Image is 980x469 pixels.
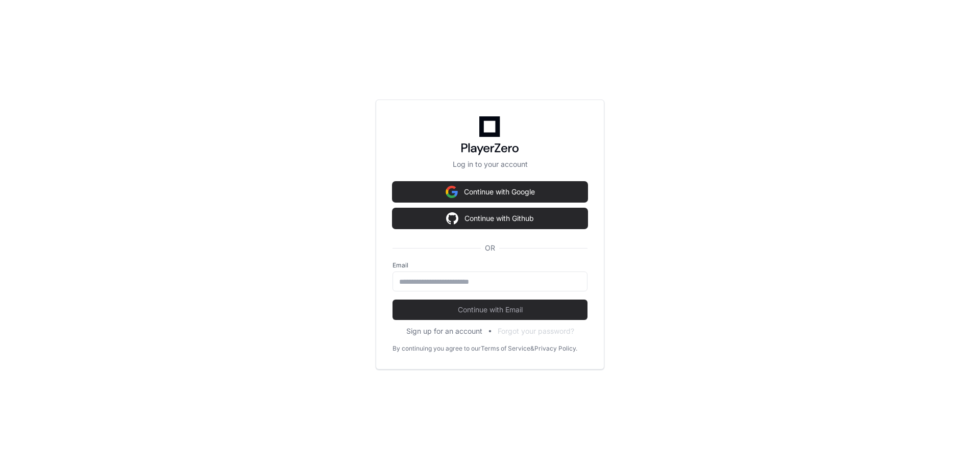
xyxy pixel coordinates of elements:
button: Continue with Google [393,182,587,202]
button: Forgot your password? [498,326,574,336]
button: Continue with Github [393,208,587,229]
span: Continue with Email [393,305,587,315]
div: & [530,344,534,353]
button: Sign up for an account [406,326,482,336]
label: Email [393,261,587,269]
div: By continuing you agree to our [393,344,481,353]
span: OR [481,243,499,253]
button: Continue with Email [393,300,587,320]
img: Sign in with google [446,182,458,202]
p: Log in to your account [393,159,587,169]
a: Terms of Service [481,344,530,353]
img: Sign in with google [446,208,458,229]
a: Privacy Policy. [534,344,577,353]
